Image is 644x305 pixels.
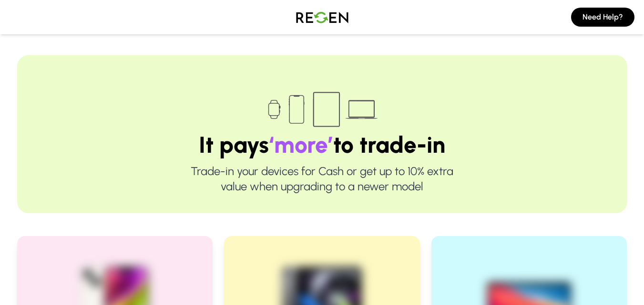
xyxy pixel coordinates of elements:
span: ‘more’ [269,131,333,158]
p: Trade-in your devices for Cash or get up to 10% extra value when upgrading to a newer model [48,164,597,194]
img: Logo [289,4,356,30]
img: Trade-in devices [263,86,382,133]
h1: It pays to trade-in [48,133,597,156]
button: Need Help? [571,8,634,27]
